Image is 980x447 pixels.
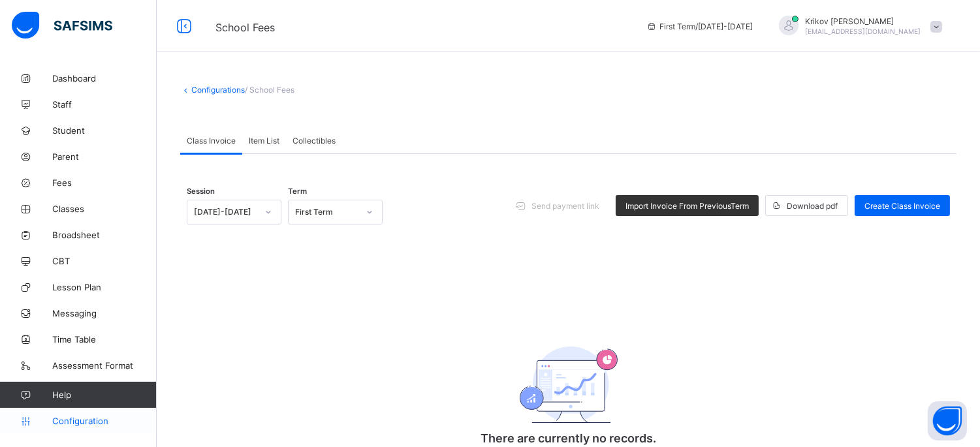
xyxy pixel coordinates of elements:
[52,125,157,136] span: Student
[928,401,967,440] button: Open asap
[52,390,156,400] span: Help
[438,431,699,445] p: There are currently no records.
[52,334,157,345] span: Time Table
[187,136,236,146] span: Class Invoice
[194,208,257,217] div: [DATE]-[DATE]
[805,16,921,26] span: Krikov [PERSON_NAME]
[52,151,157,162] span: Parent
[52,230,157,240] span: Broadsheet
[625,201,749,211] span: Import Invoice From Previous Term
[245,85,294,95] span: / School Fees
[520,347,618,423] img: academics.830fd61bc8807c8ddf7a6434d507d981.svg
[52,360,157,371] span: Assessment Format
[531,201,599,211] span: Send payment link
[249,136,279,146] span: Item List
[864,201,940,211] span: Create Class Invoice
[766,16,949,37] div: KrikovTartakovskiy
[52,416,156,426] span: Configuration
[215,21,275,34] span: School Fees
[295,208,358,217] div: First Term
[52,99,157,110] span: Staff
[52,256,157,266] span: CBT
[288,187,307,196] span: Term
[787,201,838,211] span: Download pdf
[191,85,245,95] a: Configurations
[805,27,921,35] span: [EMAIL_ADDRESS][DOMAIN_NAME]
[52,204,157,214] span: Classes
[292,136,336,146] span: Collectibles
[187,187,215,196] span: Session
[52,73,157,84] span: Dashboard
[52,282,157,292] span: Lesson Plan
[52,308,157,318] span: Messaging
[52,177,157,188] span: Fees
[646,22,753,31] span: session/term information
[12,12,112,39] img: safsims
